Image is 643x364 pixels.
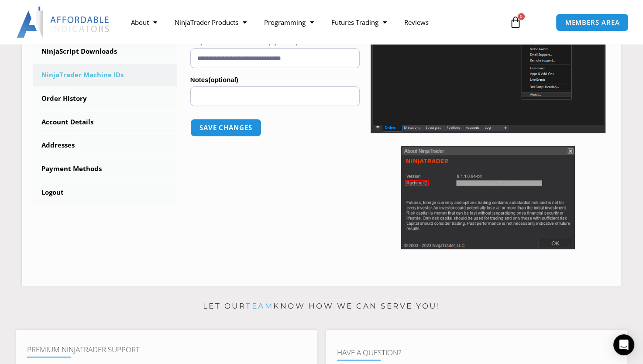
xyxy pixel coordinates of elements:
[255,12,323,32] a: Programming
[17,7,110,38] img: LogoAI | Affordable Indicators – NinjaTrader
[565,19,619,26] span: MEMBERS AREA
[323,12,395,32] a: Futures Trading
[496,10,535,35] a: 0
[208,76,238,83] span: (optional)
[556,14,629,31] a: MEMBERS AREA
[166,12,255,32] a: NinjaTrader Products
[33,181,177,204] a: Logout
[33,158,177,180] a: Payment Methods
[16,299,627,313] p: Let our know how we can serve you!
[337,348,616,357] h4: Have A Question?
[518,13,525,20] span: 0
[33,134,177,157] a: Addresses
[27,345,306,354] h4: Premium NinjaTrader Support
[122,12,166,32] a: About
[613,334,634,355] div: Open Intercom Messenger
[190,119,261,137] button: Save changes
[190,73,360,86] label: Notes
[33,64,177,86] a: NinjaTrader Machine IDs
[401,146,575,250] img: Screenshot 2025-01-17 114931 | Affordable Indicators – NinjaTrader
[371,27,605,133] img: Screenshot 2025-01-17 1155544 | Affordable Indicators – NinjaTrader
[33,40,177,63] a: NinjaScript Downloads
[33,87,177,110] a: Order History
[395,12,437,32] a: Reviews
[246,302,273,310] a: team
[122,12,502,32] nav: Menu
[33,111,177,134] a: Account Details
